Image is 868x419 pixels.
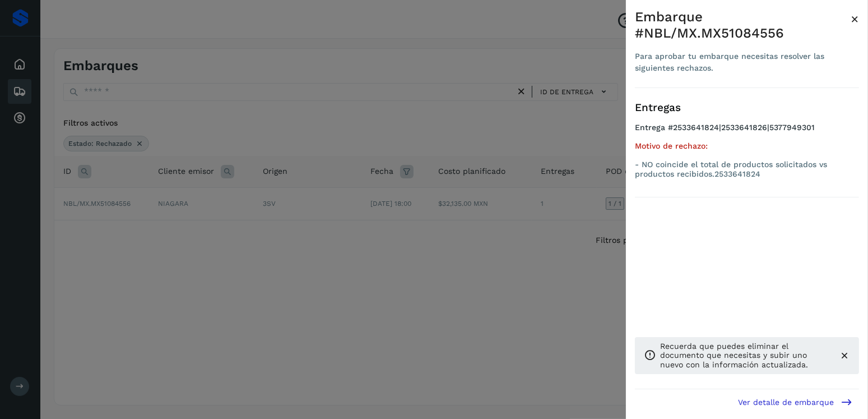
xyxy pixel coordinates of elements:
button: Close [851,9,859,29]
div: Embarque #NBL/MX.MX51084556 [635,9,851,42]
h4: Entrega #2533641824|2533641826|5377949301 [635,123,859,141]
h5: Motivo de rechazo: [635,141,859,151]
span: Ver detalle de embarque [738,398,834,406]
h3: Entregas [635,102,859,114]
span: × [851,11,859,27]
p: Recuerda que puedes eliminar el documento que necesitas y subir uno nuevo con la información actu... [660,342,830,370]
button: Ver detalle de embarque [731,389,859,415]
div: Para aprobar tu embarque necesitas resolver las siguientes rechazos. [635,50,851,74]
p: - NO coincide el total de productos solicitados vs productos recibidos.2533641824 [635,160,859,179]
